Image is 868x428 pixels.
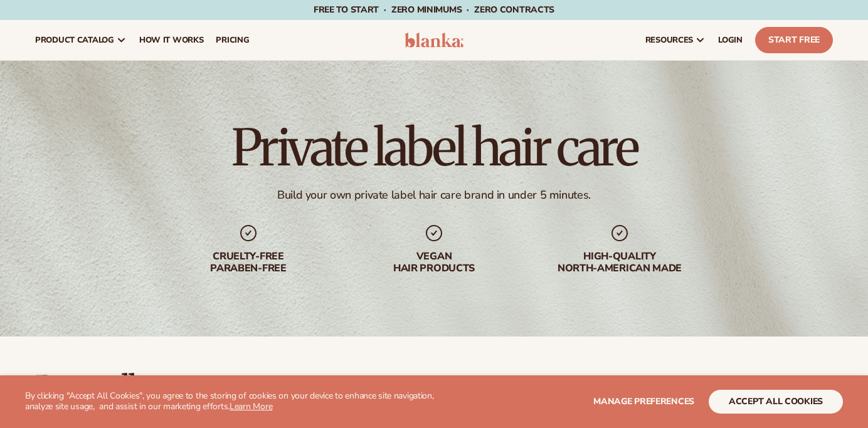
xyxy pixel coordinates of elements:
h1: Private label hair care [231,123,637,173]
a: pricing [209,20,255,60]
img: logo [405,33,463,48]
span: product catalog [35,35,114,45]
div: Build your own private label hair care brand in under 5 minutes. [277,188,591,202]
div: cruelty-free paraben-free [168,251,329,274]
span: LOGIN [718,35,743,45]
a: How It Works [133,20,210,60]
a: Learn More [230,400,272,412]
span: Manage preferences [593,395,694,407]
div: High-quality North-american made [539,251,700,274]
span: pricing [216,35,249,45]
a: resources [639,20,712,60]
h2: Best sellers [35,372,450,405]
div: Vegan hair products [354,251,514,274]
p: By clicking "Accept All Cookies", you agree to the storing of cookies on your device to enhance s... [25,391,438,412]
a: Start Free [755,27,833,53]
span: Free to start · ZERO minimums · ZERO contracts [314,4,554,16]
a: product catalog [29,20,133,60]
span: How It Works [139,35,204,45]
button: accept all cookies [709,390,843,414]
span: resources [645,35,693,45]
a: LOGIN [712,20,749,60]
button: Manage preferences [593,390,694,414]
